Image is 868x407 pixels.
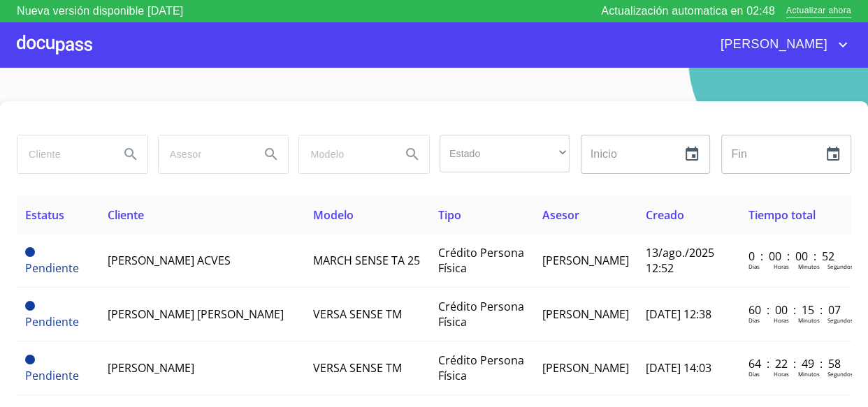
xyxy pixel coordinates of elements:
p: Minutos [798,316,820,324]
span: [PERSON_NAME] [542,306,629,322]
button: Search [396,138,429,171]
p: Minutos [798,262,820,270]
span: Pendiente [25,314,79,330]
span: Pendiente [25,368,79,383]
span: Cliente [108,207,144,223]
button: Search [114,138,147,171]
p: Segundos [827,370,853,378]
p: Segundos [827,262,853,270]
span: [DATE] 14:03 [646,360,711,376]
span: 13/ago./2025 12:52 [646,245,714,276]
p: Dias [748,316,760,324]
button: Search [254,138,288,171]
span: VERSA SENSE TM [313,360,402,376]
p: Segundos [827,316,853,324]
span: Crédito Persona Física [438,353,524,383]
p: Horas [774,262,789,270]
span: VERSA SENSE TM [313,306,402,322]
span: Pendiente [25,355,35,364]
span: [PERSON_NAME] [542,253,629,268]
span: Tipo [438,207,461,223]
p: Dias [748,370,760,378]
div: ​ [440,135,570,172]
p: Dias [748,262,760,270]
p: Actualización automatica en 02:48 [601,3,775,20]
input: search [17,135,108,173]
p: Minutos [798,370,820,378]
span: Creado [646,207,684,223]
span: Modelo [313,207,354,223]
p: Nueva versión disponible [DATE] [17,3,183,20]
span: [DATE] 12:38 [646,306,711,322]
span: [PERSON_NAME] [710,34,834,56]
span: Pendiente [25,301,35,311]
p: Horas [774,370,789,378]
p: 0 : 00 : 00 : 52 [748,249,843,264]
span: Actualizar ahora [786,4,851,19]
span: MARCH SENSE TA 25 [313,253,420,268]
span: Crédito Persona Física [438,245,524,276]
button: account of current user [710,34,851,56]
span: Crédito Persona Física [438,299,524,330]
span: Pendiente [25,260,79,276]
span: Tiempo total [748,207,816,223]
input: search [159,135,249,173]
span: [PERSON_NAME] ACVES [108,253,231,268]
span: Pendiente [25,247,35,257]
input: search [299,135,390,173]
p: 64 : 22 : 49 : 58 [748,356,843,371]
p: 60 : 00 : 15 : 07 [748,302,843,318]
span: [PERSON_NAME] [542,360,629,376]
p: Horas [774,316,789,324]
span: [PERSON_NAME] [PERSON_NAME] [108,306,284,322]
span: [PERSON_NAME] [108,360,194,376]
span: Asesor [542,207,579,223]
span: Estatus [25,207,64,223]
